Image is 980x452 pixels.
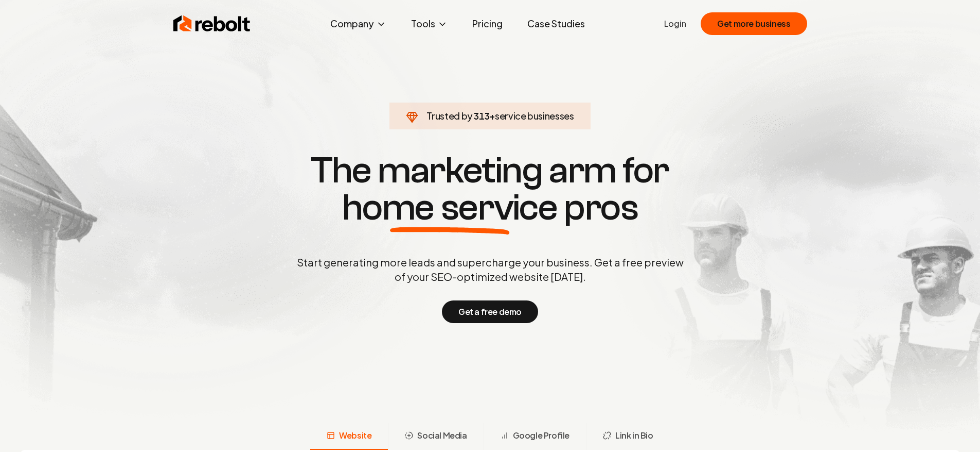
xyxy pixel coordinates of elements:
button: Company [322,13,395,34]
button: Google Profile [484,423,586,450]
a: Login [664,18,686,30]
span: + [489,110,495,122]
button: Link in Bio [586,423,670,450]
span: Trusted by [426,110,472,122]
button: Get more business [701,12,807,35]
p: Start generating more leads and supercharge your business. Get a free preview of your SEO-optimiz... [295,255,686,284]
span: Social Media [417,429,467,442]
span: Website [339,429,371,442]
span: home service [342,189,558,226]
button: Website [310,423,388,450]
button: Social Media [388,423,483,450]
a: Case Studies [519,13,593,34]
h1: The marketing arm for pros [243,152,737,226]
button: Tools [403,13,456,34]
span: 313 [474,109,489,123]
a: Pricing [464,13,511,34]
img: Rebolt Logo [173,13,251,34]
span: Google Profile [513,429,569,442]
button: Get a free demo [442,300,538,323]
span: Link in Bio [615,429,653,442]
span: service businesses [495,110,574,122]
